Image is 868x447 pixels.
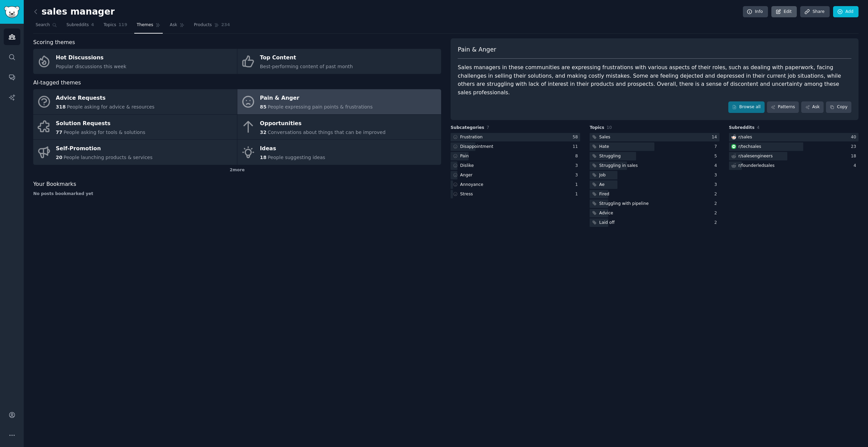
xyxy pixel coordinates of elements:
[170,22,177,28] span: Ask
[599,220,614,226] div: Laid off
[599,191,609,197] div: Fired
[599,201,649,207] div: Struggling with pipeline
[728,101,765,113] a: Browse all
[33,49,237,74] a: Hot DiscussionsPopular discussions this week
[590,161,719,170] a: Struggling in sales4
[771,6,797,18] a: Edit
[451,190,580,198] a: Stress1
[33,140,237,165] a: Self-Promotion20People launching products & services
[714,144,719,150] div: 7
[714,210,719,216] div: 2
[260,64,353,69] span: Best-performing content of past month
[451,152,580,160] a: Pain8
[237,49,441,74] a: Top ContentBest-performing content of past month
[192,20,232,34] a: Products234
[451,125,484,131] span: Subcategories
[460,153,469,159] div: Pain
[63,155,152,160] span: People launching products & services
[56,104,66,110] span: 318
[712,134,719,140] div: 14
[63,130,145,135] span: People asking for tools & solutions
[743,6,768,18] a: Info
[33,38,75,47] span: Scoring themes
[260,143,325,154] div: Ideas
[268,130,386,135] span: Conversations about things that can be improved
[33,115,237,140] a: Solution Requests77People asking for tools & solutions
[268,104,373,110] span: People expressing pain points & frustrations
[714,220,719,226] div: 2
[599,182,605,188] div: Ae
[237,115,441,140] a: Opportunities32Conversations about things that can be improved
[66,22,89,28] span: Subreddits
[460,134,482,140] div: Frustration
[800,6,829,18] a: Share
[575,163,580,169] div: 3
[738,153,773,159] div: r/ salesengineers
[56,118,145,129] div: Solution Requests
[590,152,719,160] a: Struggling5
[729,125,755,131] span: Subreddits
[91,22,94,28] span: 4
[268,155,325,160] span: People suggesting ideas
[260,155,267,160] span: 18
[67,104,154,110] span: People asking for advice & resources
[460,191,473,197] div: Stress
[590,125,604,131] span: Topics
[33,89,237,114] a: Advice Requests318People asking for advice & resources
[451,161,580,170] a: Dislike3
[167,20,187,34] a: Ask
[451,180,580,189] a: Annoyance1
[801,101,824,113] a: Ask
[56,53,126,63] div: Hot Discussions
[573,134,580,140] div: 58
[607,125,612,130] span: 10
[590,209,719,217] a: Advice2
[260,118,386,129] div: Opportunities
[56,155,62,160] span: 20
[458,63,851,97] div: Sales managers in these communities are expressing frustrations with various aspects of their rol...
[599,163,637,169] div: Struggling in sales
[460,172,473,178] div: Anger
[575,153,580,159] div: 8
[738,144,761,150] div: r/ techsales
[599,153,620,159] div: Struggling
[33,6,115,17] h2: sales manager
[731,135,736,139] img: sales
[590,133,719,141] a: Sales14
[487,125,489,130] span: 7
[714,182,719,188] div: 3
[134,20,163,34] a: Themes
[460,144,493,150] div: Disappointment
[56,143,153,154] div: Self-Promotion
[260,93,373,104] div: Pain & Anger
[757,125,759,130] span: 4
[599,134,610,140] div: Sales
[833,6,859,18] a: Add
[599,172,606,178] div: Job
[731,144,736,149] img: techsales
[460,182,483,188] div: Annoyance
[458,45,496,54] span: Pain & Anger
[590,218,719,227] a: Laid off2
[460,163,474,169] div: Dislike
[64,20,96,34] a: Subreddits4
[853,163,859,169] div: 4
[260,104,267,110] span: 85
[738,134,752,140] div: r/ sales
[590,190,719,198] a: Fired2
[33,79,81,87] span: AI-tagged themes
[56,93,155,104] div: Advice Requests
[451,133,580,141] a: Frustration58
[729,142,859,151] a: techsalesr/techsales23
[767,101,799,113] a: Patterns
[33,20,59,34] a: Search
[590,180,719,189] a: Ae3
[119,22,127,28] span: 119
[590,199,719,208] a: Struggling with pipeline2
[729,133,859,141] a: salesr/sales40
[56,130,62,135] span: 77
[826,101,851,113] button: Copy
[237,89,441,114] a: Pain & Anger85People expressing pain points & frustrations
[729,152,859,160] a: r/salesengineers18
[33,191,441,197] div: No posts bookmarked yet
